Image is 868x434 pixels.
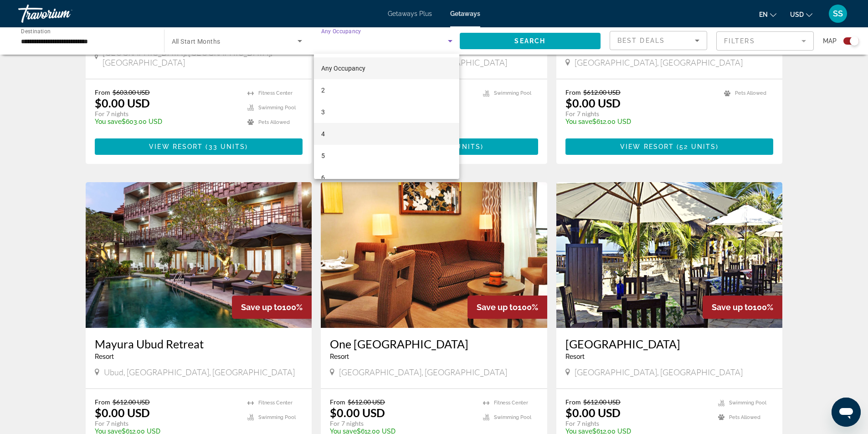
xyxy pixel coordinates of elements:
[321,85,325,96] span: 2
[321,128,325,139] span: 4
[321,150,325,161] span: 5
[832,398,861,427] iframe: Button to launch messaging window
[321,107,325,117] span: 3
[321,65,365,72] span: Any Occupancy
[321,172,325,183] span: 6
